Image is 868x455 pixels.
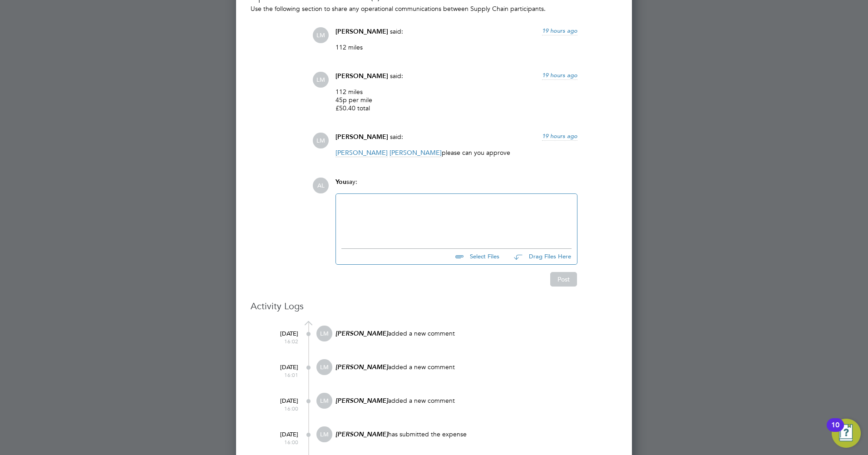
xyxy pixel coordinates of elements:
p: 112 miles [335,43,577,51]
em: [PERSON_NAME] [335,363,388,371]
span: LM [313,72,329,88]
div: [DATE] [262,393,298,412]
span: said: [390,27,403,35]
button: Drag Files Here [507,247,572,267]
em: [PERSON_NAME] [335,430,388,438]
p: please can you approve [335,148,577,157]
span: 16:02 [262,338,298,345]
div: [DATE] [262,359,298,378]
h3: Activity Logs [251,300,617,312]
em: [PERSON_NAME] [335,397,388,405]
p: 112 miles 45p per mile £50.40 total [335,88,577,113]
span: LM [316,426,332,442]
span: [PERSON_NAME] [390,148,442,157]
span: LM [313,133,329,148]
span: AL [313,178,329,193]
p: added a new comment [335,329,617,338]
em: [PERSON_NAME] [335,330,388,337]
div: [DATE] [262,426,298,445]
span: LM [316,326,332,341]
div: 10 [831,425,839,437]
div: [DATE] [262,326,298,345]
span: You [335,178,346,186]
span: LM [316,359,332,375]
span: 16:00 [262,439,298,446]
span: 19 hours ago [542,71,577,79]
button: Open Resource Center, 10 new notifications [832,419,861,448]
span: said: [390,72,403,80]
span: 16:01 [262,371,298,379]
p: Use the following section to share any operational communications between Supply Chain participants. [251,5,617,13]
span: [PERSON_NAME] [335,133,388,141]
span: said: [390,133,403,141]
span: [PERSON_NAME] [335,28,388,35]
p: added a new comment [335,363,617,371]
span: 19 hours ago [542,132,577,140]
span: LM [313,27,329,43]
p: added a new comment [335,396,617,405]
span: [PERSON_NAME] [335,72,388,80]
button: Post [550,272,577,287]
span: 16:00 [262,405,298,412]
p: has submitted the expense [335,430,617,439]
span: LM [316,393,332,409]
span: [PERSON_NAME] [335,148,388,157]
div: say: [335,178,577,193]
span: 19 hours ago [542,27,577,35]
